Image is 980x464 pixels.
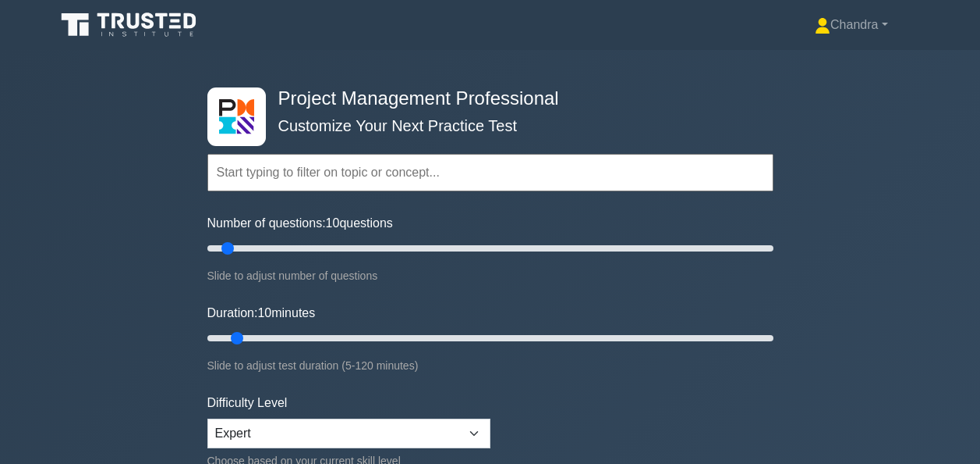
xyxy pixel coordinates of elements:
input: Start typing to filter on topic or concept... [207,154,773,191]
label: Duration: minutes [207,304,316,323]
div: Slide to adjust test duration (5-120 minutes) [207,356,773,375]
label: Difficulty Level [207,394,288,412]
span: 10 [326,216,340,230]
a: Chandra [777,9,925,41]
div: Slide to adjust number of questions [207,266,773,285]
span: 10 [257,306,271,319]
h4: Project Management Professional [272,87,697,110]
label: Number of questions: questions [207,214,393,233]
